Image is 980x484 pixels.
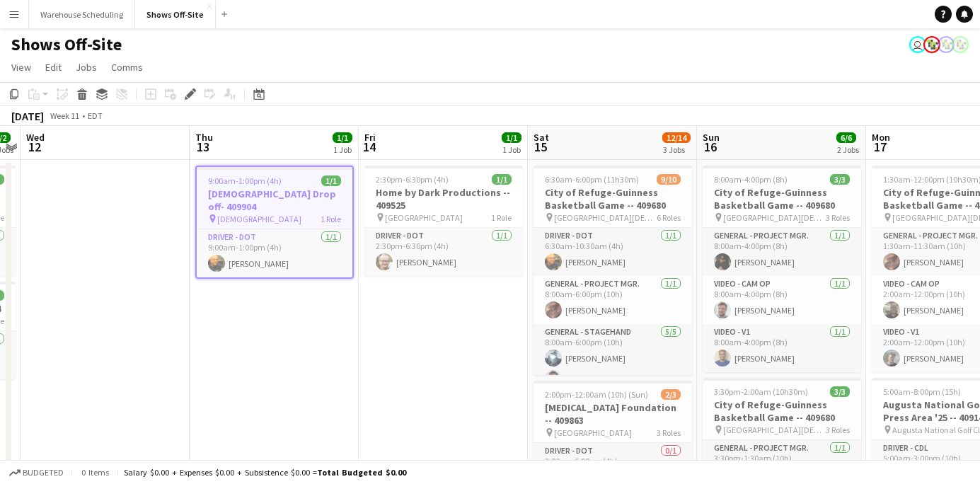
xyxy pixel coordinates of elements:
[662,132,691,143] span: 12/14
[830,174,850,185] span: 3/3
[661,389,681,400] span: 2/3
[76,61,97,74] span: Jobs
[701,139,720,155] span: 16
[362,139,376,155] span: 14
[45,61,62,74] span: Edit
[321,214,341,224] span: 1 Role
[663,144,690,155] div: 3 Jobs
[364,166,523,276] app-job-card: 2:30pm-6:30pm (4h)1/1Home by Dark Productions -- 409525 [GEOGRAPHIC_DATA]1 RoleDriver - DOT1/12:3...
[534,166,692,375] app-job-card: 6:30am-6:00pm (11h30m)9/10City of Refuge-Guinness Basketball Game -- 409680 [GEOGRAPHIC_DATA][DEM...
[208,175,282,186] span: 9:00am-1:00pm (4h)
[714,174,788,185] span: 8:00am-4:00pm (8h)
[47,110,82,121] span: Week 11
[723,212,826,223] span: [GEOGRAPHIC_DATA][DEMOGRAPHIC_DATA]
[24,139,45,155] span: 12
[385,212,463,223] span: [GEOGRAPHIC_DATA]
[703,398,861,424] h3: City of Refuge-Guinness Basketball Game -- 409680
[723,425,826,435] span: [GEOGRAPHIC_DATA][DEMOGRAPHIC_DATA]
[70,58,103,76] a: Jobs
[836,132,856,143] span: 6/6
[657,174,681,185] span: 9/10
[135,1,216,28] button: Shows Off-Site
[703,276,861,324] app-card-role: Video - Cam Op1/18:00am-4:00pm (8h)[PERSON_NAME]
[534,186,692,212] h3: City of Refuge-Guinness Basketball Game -- 409680
[78,467,112,478] span: 0 items
[502,144,521,155] div: 1 Job
[11,61,31,74] span: View
[830,386,850,397] span: 3/3
[364,186,523,212] h3: Home by Dark Productions -- 409525
[197,188,352,213] h3: [DEMOGRAPHIC_DATA] Drop off- 409904
[333,132,352,143] span: 1/1
[491,212,512,223] span: 1 Role
[534,324,692,454] app-card-role: General - Stagehand5/58:00am-6:00pm (10h)[PERSON_NAME][PERSON_NAME]
[197,229,352,277] app-card-role: Driver - DOT1/19:00am-1:00pm (4h)[PERSON_NAME]
[554,212,657,223] span: [GEOGRAPHIC_DATA][DEMOGRAPHIC_DATA]
[124,467,406,478] div: Salary $0.00 + Expenses $0.00 + Subsistence $0.00 =
[11,34,122,55] h1: Shows Off-Site
[703,186,861,212] h3: City of Refuge-Guinness Basketball Game -- 409680
[105,58,149,76] a: Comms
[7,465,66,480] button: Budgeted
[492,174,512,185] span: 1/1
[952,36,969,53] app-user-avatar: Labor Coordinator
[217,214,301,224] span: [DEMOGRAPHIC_DATA]
[923,36,940,53] app-user-avatar: Labor Coordinator
[376,174,449,185] span: 2:30pm-6:30pm (4h)
[40,58,67,76] a: Edit
[545,174,639,185] span: 6:30am-6:00pm (11h30m)
[703,228,861,276] app-card-role: General - Project Mgr.1/18:00am-4:00pm (8h)[PERSON_NAME]
[88,110,103,121] div: EDT
[6,58,37,76] a: View
[714,386,830,397] span: 3:30pm-2:00am (10h30m) (Mon)
[193,139,213,155] span: 13
[502,132,521,143] span: 1/1
[657,212,681,223] span: 6 Roles
[195,166,354,279] app-job-card: 9:00am-1:00pm (4h)1/1[DEMOGRAPHIC_DATA] Drop off- 409904 [DEMOGRAPHIC_DATA]1 RoleDriver - DOT1/19...
[534,276,692,324] app-card-role: General - Project Mgr.1/18:00am-6:00pm (10h)[PERSON_NAME]
[321,175,341,186] span: 1/1
[909,36,926,53] app-user-avatar: Toryn Tamborello
[703,131,720,144] span: Sun
[534,228,692,276] app-card-role: Driver - DOT1/16:30am-10:30am (4h)[PERSON_NAME]
[23,468,64,478] span: Budgeted
[111,61,143,74] span: Comms
[317,467,406,478] span: Total Budgeted $0.00
[364,131,376,144] span: Fri
[534,131,549,144] span: Sat
[938,36,955,53] app-user-avatar: Labor Coordinator
[333,144,352,155] div: 1 Job
[29,1,135,28] button: Warehouse Scheduling
[531,139,549,155] span: 15
[11,109,44,123] div: [DATE]
[837,144,859,155] div: 2 Jobs
[703,324,861,372] app-card-role: Video - V11/18:00am-4:00pm (8h)[PERSON_NAME]
[657,427,681,438] span: 3 Roles
[26,131,45,144] span: Wed
[554,427,632,438] span: [GEOGRAPHIC_DATA]
[545,389,648,400] span: 2:00pm-12:00am (10h) (Sun)
[883,386,961,397] span: 5:00am-8:00pm (15h)
[826,425,850,435] span: 3 Roles
[703,166,861,372] app-job-card: 8:00am-4:00pm (8h)3/3City of Refuge-Guinness Basketball Game -- 409680 [GEOGRAPHIC_DATA][DEMOGRAP...
[195,131,213,144] span: Thu
[364,228,523,276] app-card-role: Driver - DOT1/12:30pm-6:30pm (4h)[PERSON_NAME]
[870,139,890,155] span: 17
[826,212,850,223] span: 3 Roles
[534,401,692,427] h3: [MEDICAL_DATA] Foundation -- 409863
[872,131,890,144] span: Mon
